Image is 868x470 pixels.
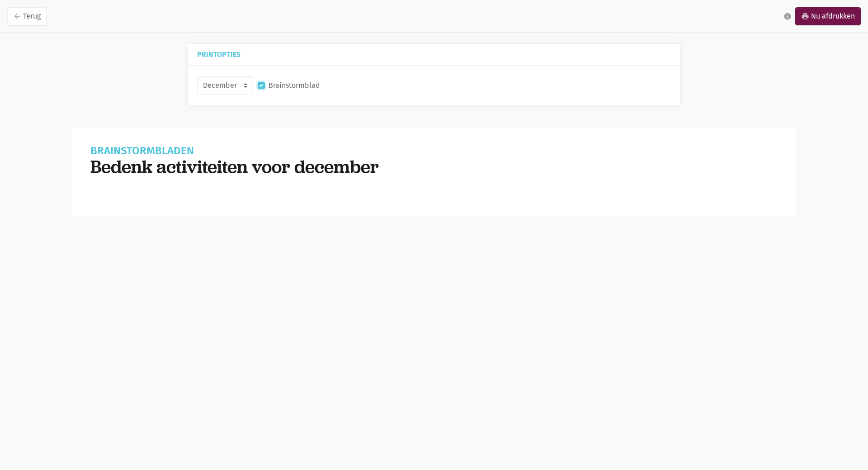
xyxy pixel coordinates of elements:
i: arrow_back [13,12,21,20]
h1: Bedenk activiteiten voor december [90,156,778,177]
label: Brainstormblad [269,80,320,91]
i: info [783,12,792,20]
a: arrow_backTerug [7,7,47,25]
a: printNu afdrukken [795,7,861,25]
h1: Brainstormbladen [90,146,778,156]
h5: Printopties [197,51,671,58]
i: print [801,12,809,20]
